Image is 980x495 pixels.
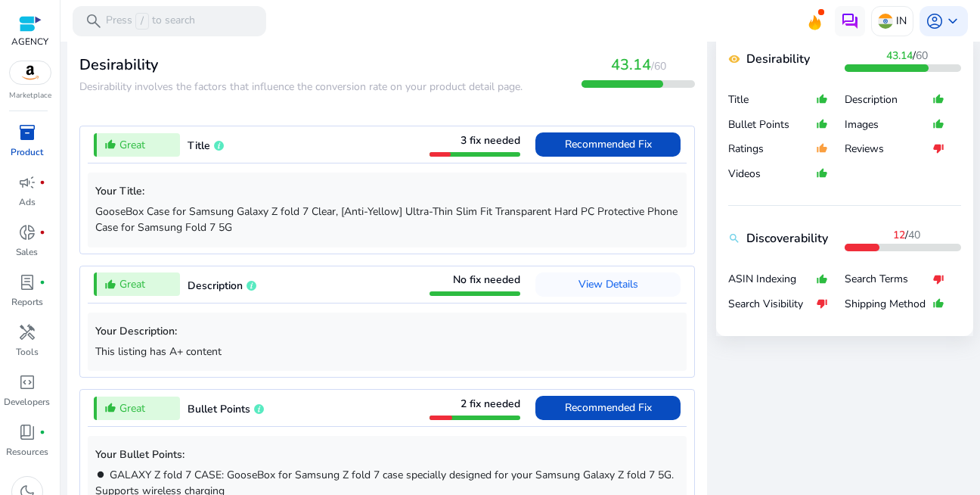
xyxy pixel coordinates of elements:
[932,291,944,316] mat-icon: thumb_up_alt
[85,12,103,30] span: search
[916,48,928,63] span: 60
[119,137,145,153] span: Great
[728,297,816,312] p: Search Visibility
[95,185,679,198] h5: Your Title:
[886,48,913,63] b: 43.14
[16,245,38,259] p: Sales
[845,117,932,132] p: Images
[95,204,679,235] p: GooseBox Case for Samsung Galaxy Z fold 7 Clear, [Anti-Yellow] Ultra-Thin Slim Fit Transparent Ha...
[893,228,905,242] b: 12
[18,323,36,341] span: handyman
[816,161,828,186] mat-icon: thumb_up_alt
[106,13,195,30] p: Press to search
[79,79,523,94] span: Desirability involves the factors that influence the conversion rate on your product detail page.
[119,276,145,292] span: Great
[578,277,638,291] span: View Details
[16,345,39,359] p: Tools
[565,137,652,151] span: Recommended Fix
[188,402,250,416] span: Bullet Points
[39,229,45,235] span: fiber_manual_record
[461,133,520,148] span: 3 fix needed
[95,469,106,480] mat-icon: brightness_1
[886,48,928,63] span: /
[11,35,48,48] p: AGENCY
[728,167,816,182] p: Videos
[453,272,520,287] span: No fix needed
[944,12,962,30] span: keyboard_arrow_down
[728,232,740,244] mat-icon: search
[728,92,816,107] p: Title
[535,132,681,157] button: Recommended Fix
[18,173,36,191] span: campaign
[728,117,816,132] p: Bullet Points
[893,228,920,242] span: /
[11,145,43,159] p: Product
[926,12,944,30] span: account_circle
[18,423,36,441] span: book_4
[18,273,36,291] span: lab_profile
[896,8,907,34] p: IN
[816,87,828,112] mat-icon: thumb_up_alt
[908,228,920,242] span: 40
[535,396,681,420] button: Recommended Fix
[39,279,45,285] span: fiber_manual_record
[79,56,523,74] h3: Desirability
[728,142,816,157] p: Ratings
[4,395,50,409] p: Developers
[816,112,828,137] mat-icon: thumb_up_alt
[728,53,740,65] mat-icon: remove_red_eye
[39,429,45,435] span: fiber_manual_record
[932,87,944,112] mat-icon: thumb_up_alt
[816,291,828,316] mat-icon: thumb_down_alt
[746,229,828,247] b: Discoverability
[19,195,36,209] p: Ads
[188,279,243,293] span: Description
[651,59,666,73] span: /60
[104,279,116,291] mat-icon: thumb_up_alt
[845,92,932,107] p: Description
[135,13,149,30] span: /
[611,54,651,75] span: 43.14
[816,266,828,291] mat-icon: thumb_up_alt
[95,344,679,360] p: This listing has A+ content
[6,445,48,459] p: Resources
[816,136,828,161] mat-icon: thumb_up_alt
[18,223,36,241] span: donut_small
[188,139,210,153] span: Title
[461,397,520,411] span: 2 fix needed
[565,400,652,415] span: Recommended Fix
[18,373,36,391] span: code_blocks
[104,402,116,414] mat-icon: thumb_up_alt
[39,179,45,185] span: fiber_manual_record
[845,297,932,312] p: Shipping Method
[9,90,51,101] p: Marketplace
[728,272,816,287] p: ASIN Indexing
[18,123,36,142] span: inventory_2
[845,142,932,157] p: Reviews
[95,325,679,338] h5: Your Description:
[95,449,679,462] h5: Your Bullet Points:
[746,50,810,68] b: Desirability
[932,112,944,137] mat-icon: thumb_up_alt
[932,266,944,291] mat-icon: thumb_down_alt
[119,400,145,416] span: Great
[878,14,893,29] img: in.svg
[10,61,51,84] img: amazon.svg
[932,136,944,161] mat-icon: thumb_down_alt
[104,139,116,151] mat-icon: thumb_up_alt
[845,272,932,287] p: Search Terms
[535,272,681,297] button: View Details
[11,295,43,309] p: Reports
